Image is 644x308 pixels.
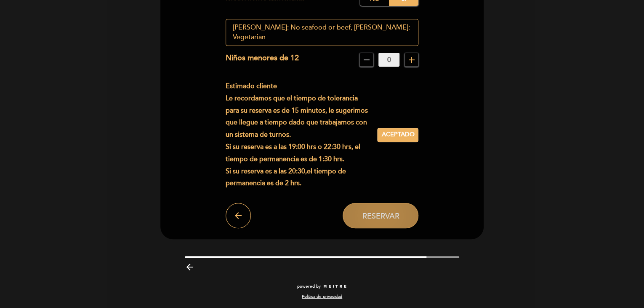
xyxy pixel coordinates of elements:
[362,211,399,221] span: Reservar
[233,211,243,221] i: arrow_back
[362,55,372,65] i: remove
[226,53,299,67] div: Niños menores de 12
[323,284,347,289] img: MEITRE
[185,262,195,272] i: arrow_backward
[297,284,321,289] span: powered by
[343,203,418,228] button: Reservar
[226,80,378,189] div: Estimado cliente Le recordamos que el tiempo de tolerancia para su reserva es de 15 minutos, le s...
[297,284,347,289] a: powered by
[381,130,414,139] span: Aceptado
[302,294,342,300] a: Política de privacidad
[226,203,251,228] button: arrow_back
[407,55,417,65] i: add
[377,128,418,142] button: Aceptado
